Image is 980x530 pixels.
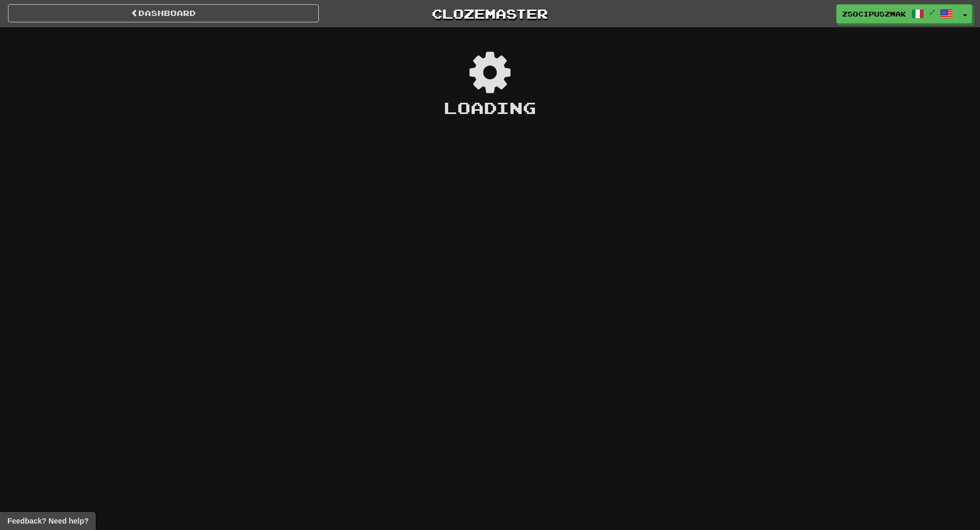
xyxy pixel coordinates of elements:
[836,4,959,23] a: zsocipuszmak /
[7,516,88,526] span: Open feedback widget
[335,4,646,23] a: Clozemaster
[842,9,906,19] span: zsocipuszmak
[8,4,319,22] a: Dashboard
[929,9,935,16] span: /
